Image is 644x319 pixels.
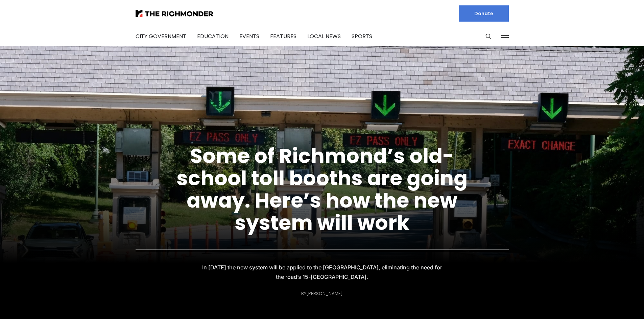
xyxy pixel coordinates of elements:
[301,291,343,296] div: By
[459,5,509,22] a: Donate
[307,32,341,40] a: Local News
[587,286,644,319] iframe: portal-trigger
[197,32,229,40] a: Education
[306,290,343,297] a: [PERSON_NAME]
[136,32,186,40] a: City Government
[270,32,296,40] a: Features
[352,32,372,40] a: Sports
[483,31,494,42] button: Search this site
[176,142,468,237] a: Some of Richmond’s old-school toll booths are going away. Here’s how the new system will work
[136,10,213,17] img: The Richmonder
[202,263,443,282] p: In [DATE] the new system will be applied to the [GEOGRAPHIC_DATA], eliminating the need for the r...
[239,32,259,40] a: Events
